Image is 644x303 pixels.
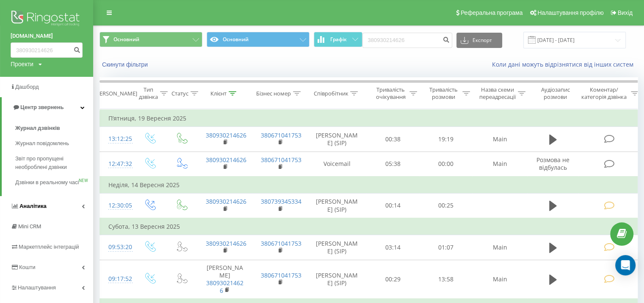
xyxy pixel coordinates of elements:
[19,203,47,209] span: Аналiтика
[427,86,460,101] div: Тривалість розмови
[108,239,125,255] div: 09:53:20
[307,127,367,151] td: [PERSON_NAME] (SIP)
[367,260,420,299] td: 00:29
[15,175,93,190] a: Дзвінки в реальному часіNEW
[420,235,473,260] td: 01:07
[367,151,420,177] td: 05:38
[15,136,93,151] a: Журнал повідомлень
[367,127,420,151] td: 00:38
[94,90,137,97] div: [PERSON_NAME]
[473,151,528,177] td: Main
[579,86,629,101] div: Коментар/категорія дзвінка
[206,156,246,164] a: 380930214626
[261,197,301,205] a: 380739345334
[330,36,347,42] span: Графік
[19,244,79,250] span: Маркетплейс інтеграцій
[15,178,79,187] span: Дзвінки в реальному часі
[307,260,367,299] td: [PERSON_NAME] (SIP)
[618,9,633,16] span: Вихід
[206,239,246,247] a: 380930214626
[261,239,301,247] a: 380671041753
[473,127,528,151] td: Main
[206,197,246,205] a: 380930214626
[100,110,642,127] td: П’ятниця, 19 Вересня 2025
[15,139,69,148] span: Журнал повідомлень
[314,32,362,47] button: Графік
[100,218,642,235] td: Субота, 13 Вересня 2025
[261,271,301,279] a: 380671041753
[456,33,502,48] button: Експорт
[113,36,139,43] span: Основний
[307,193,367,218] td: [PERSON_NAME] (SIP)
[19,264,35,270] span: Кошти
[420,260,473,299] td: 13:58
[615,255,636,275] div: Open Intercom Messenger
[420,193,473,218] td: 00:25
[261,156,301,164] a: 380671041753
[261,131,301,139] a: 380671041753
[108,156,125,172] div: 12:47:32
[307,235,367,260] td: [PERSON_NAME] (SIP)
[537,9,603,16] span: Налаштування профілю
[100,32,202,47] button: Основний
[461,9,523,16] span: Реферальна програма
[100,177,642,194] td: Неділя, 14 Вересня 2025
[420,151,473,177] td: 00:00
[18,284,56,291] span: Налаштування
[108,271,125,287] div: 09:17:52
[108,131,125,147] div: 13:12:25
[11,32,83,40] a: [DOMAIN_NAME]
[18,223,41,230] span: Mini CRM
[171,90,188,97] div: Статус
[473,235,528,260] td: Main
[307,151,367,177] td: Voicemail
[100,61,152,68] button: Скинути фільтри
[11,8,83,30] img: Ringostat logo
[108,197,125,214] div: 12:30:05
[479,86,516,101] div: Назва схеми переадресації
[420,127,473,151] td: 19:19
[20,104,64,110] span: Центр звернень
[197,260,252,299] td: [PERSON_NAME]
[206,279,243,295] a: 380930214626
[11,60,33,68] div: Проекти
[535,86,576,101] div: Аудіозапис розмови
[15,121,93,136] a: Журнал дзвінків
[313,90,348,97] div: Співробітник
[367,235,420,260] td: 03:14
[492,60,638,68] a: Коли дані можуть відрізнятися вiд інших систем
[473,260,528,299] td: Main
[15,151,93,175] a: Звіт про пропущені необроблені дзвінки
[210,90,227,97] div: Клієнт
[536,156,569,171] span: Розмова не відбулась
[206,131,246,139] a: 380930214626
[367,193,420,218] td: 00:14
[2,97,93,118] a: Центр звернень
[139,86,158,101] div: Тип дзвінка
[374,86,407,101] div: Тривалість очікування
[11,42,83,58] input: Пошук за номером
[15,124,60,132] span: Журнал дзвінків
[207,32,310,47] button: Основний
[362,33,452,48] input: Пошук за номером
[15,154,89,171] span: Звіт про пропущені необроблені дзвінки
[15,84,39,90] span: Дашборд
[256,90,291,97] div: Бізнес номер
